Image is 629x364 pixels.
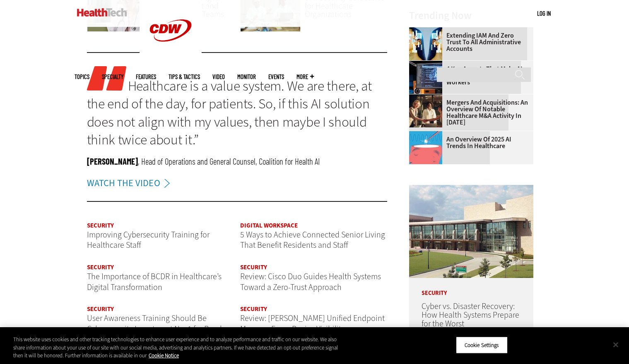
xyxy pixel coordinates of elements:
a: Security [87,221,114,230]
img: Home [77,8,127,17]
img: illustration of computer chip being put inside head with waves [409,131,442,164]
a: Review: [PERSON_NAME] Unified Endpoint Manager Eases Device Visibility [240,313,385,335]
a: Digital Workspace [240,221,298,230]
a: Security [87,263,114,271]
img: Desktop monitor with brain AI concept [409,61,442,94]
a: Mergers and Acquisitions: An Overview of Notable Healthcare M&A Activity in [DATE] [409,99,528,126]
a: MonITor [237,74,256,80]
button: Close [607,335,625,354]
a: More information about your privacy [149,352,179,359]
a: Healthcare is a value system. We are there, at the end of the day, for patients. So, if this AI s... [87,77,372,149]
div: This website uses cookies and other tracking technologies to enhance user experience and to analy... [13,335,346,360]
span: Specialty [102,74,123,80]
a: Review: Cisco Duo Guides Health Systems Toward a Zero-Trust Approach [240,271,381,293]
a: illustration of computer chip being put inside head with waves [409,131,446,138]
div: User menu [537,9,551,18]
span: Topics [75,74,89,80]
a: Log in [537,10,551,17]
a: 5 Ways to Achieve Connected Senior Living That Benefit Residents and Staff [240,229,385,251]
span: More [296,74,314,80]
a: Improving Cybersecurity Training for Healthcare Staff [87,229,210,251]
a: WATCH THE VIDEO [87,176,174,191]
a: The Importance of BCDR in Healthcare’s Digital Transformation [87,271,222,293]
a: Desktop monitor with brain AI concept [409,61,446,67]
a: Security [87,305,114,313]
a: CDW [140,55,202,63]
a: Security [240,305,267,313]
span: [PERSON_NAME] [87,156,138,166]
p: , Head of Operations and General Counsel, Coalition for Health AI [87,156,388,167]
a: Tips & Tactics [169,74,200,80]
a: Events [268,74,284,80]
a: Security [240,263,267,271]
img: University of Vermont Medical Center’s main campus [409,185,533,278]
a: business leaders shake hands in conference room [409,94,446,101]
a: Video [212,74,225,80]
a: Features [136,74,156,80]
button: Cookie Settings [456,336,508,354]
a: Cyber vs. Disaster Recovery: How Health Systems Prepare for the Worst [422,301,519,329]
p: Security [409,278,533,296]
a: An Overview of 2025 AI Trends in Healthcare [409,136,528,149]
img: business leaders shake hands in conference room [409,94,442,127]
